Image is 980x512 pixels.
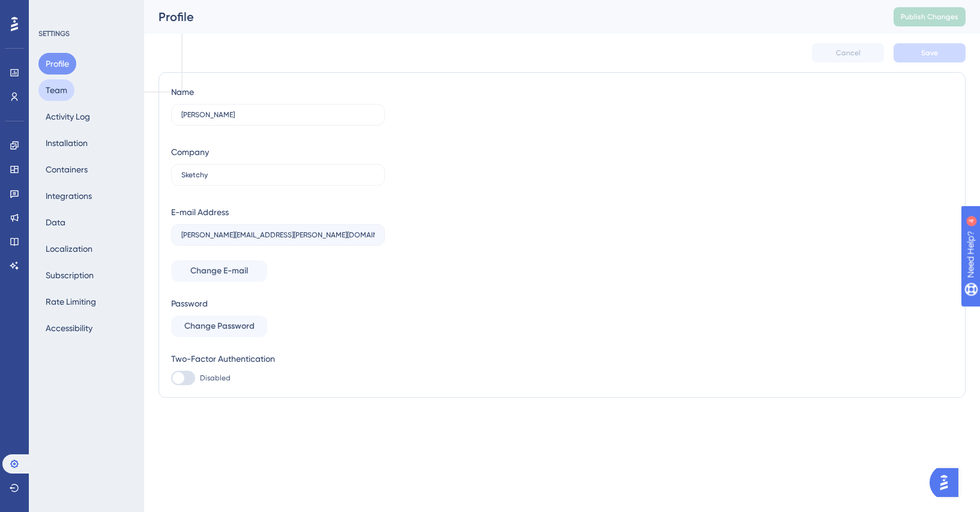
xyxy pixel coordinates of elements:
[181,111,375,119] input: Name Surname
[83,6,87,16] div: 4
[38,29,136,38] div: SETTINGS
[171,260,267,282] button: Change E-mail
[184,319,255,334] span: Change Password
[901,12,958,22] span: Publish Changes
[28,3,75,17] span: Need Help?
[171,85,194,99] div: Name
[38,132,95,154] button: Installation
[921,48,938,58] span: Save
[836,48,861,58] span: Cancel
[200,373,231,383] span: Disabled
[38,159,95,180] button: Containers
[894,43,966,62] button: Save
[171,352,385,366] div: Two-Factor Authentication
[38,238,100,260] button: Localization
[181,171,375,179] input: Company Name
[38,212,73,233] button: Data
[38,106,97,127] button: Activity Log
[38,317,100,339] button: Accessibility
[171,315,267,337] button: Change Password
[812,43,884,62] button: Cancel
[171,205,229,219] div: E-mail Address
[159,8,864,25] div: Profile
[38,291,103,312] button: Rate Limiting
[171,296,385,311] div: Password
[181,231,375,239] input: E-mail Address
[894,7,966,26] button: Publish Changes
[38,79,74,101] button: Team
[38,264,101,286] button: Subscription
[930,465,966,501] iframe: UserGuiding AI Assistant Launcher
[190,264,248,278] span: Change E-mail
[171,145,209,159] div: Company
[38,185,99,207] button: Integrations
[38,53,76,75] button: Profile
